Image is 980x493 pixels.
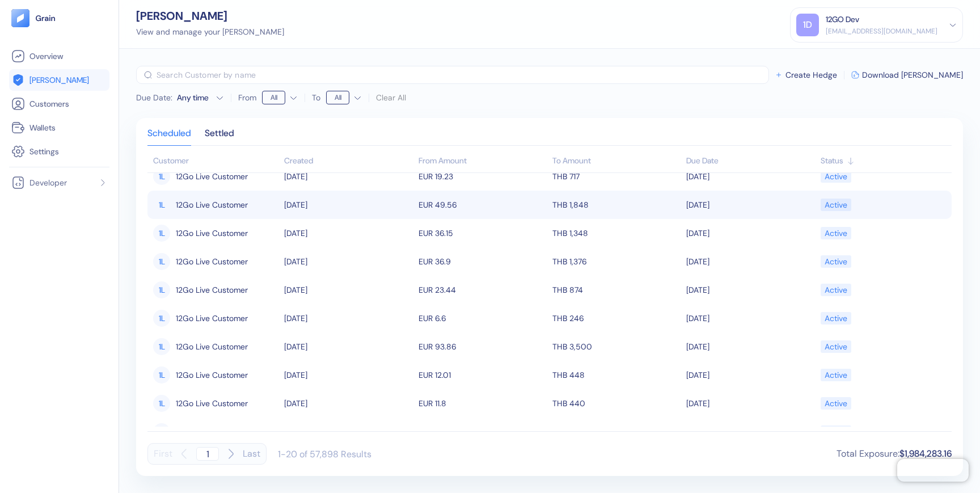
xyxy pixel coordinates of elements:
div: 1L [153,281,170,298]
span: $1,984,283.16 [899,448,952,460]
div: 1-20 of 57,898 Results [278,448,371,460]
div: 1L [153,395,170,412]
td: [DATE] [281,332,415,361]
span: 12Go Live Customer [176,309,248,328]
td: EUR 19.23 [416,162,550,191]
td: [DATE] [281,162,415,191]
div: 1L [153,253,170,270]
td: THB 717 [550,162,683,191]
div: 1D [796,14,819,36]
td: [DATE] [281,304,415,332]
td: [DATE] [683,389,817,418]
div: Sort ascending [686,155,814,167]
span: 12Go Live Customer [176,252,248,271]
th: To Amount [550,150,683,173]
div: Active [825,309,847,328]
button: First [154,443,172,465]
div: [EMAIL_ADDRESS][DOMAIN_NAME] [826,26,937,36]
button: To [326,89,362,107]
td: THB 1,376 [550,247,683,276]
label: From [238,94,256,102]
td: THB 440 [550,389,683,418]
td: EUR 23.44 [416,276,550,304]
span: Wallets [29,122,56,133]
td: [DATE] [683,219,817,247]
span: Create Hedge [785,71,837,79]
td: [DATE] [281,361,415,389]
div: Settled [205,129,234,145]
span: Customers [29,98,69,109]
button: Last [243,443,260,465]
span: 12Go Live Customer [176,195,248,214]
span: 12Go Live Customer [176,167,248,186]
td: [DATE] [683,191,817,219]
div: View and manage your [PERSON_NAME] [136,26,284,38]
td: THB 1,600 [550,418,683,446]
div: Active [825,422,847,441]
iframe: Chatra live chat [897,459,969,482]
th: From Amount [416,150,550,173]
div: Active [825,252,847,271]
td: [DATE] [683,332,817,361]
div: Active [825,280,847,300]
div: Total Exposure : [837,447,952,461]
td: THB 448 [550,361,683,389]
td: THB 246 [550,304,683,332]
div: Active [825,195,847,214]
th: Customer [147,150,281,173]
td: [DATE] [281,389,415,418]
div: Any time [177,92,211,103]
td: EUR 12.01 [416,361,550,389]
td: EUR 49.56 [416,191,550,219]
div: 1L [153,423,170,440]
div: Sort ascending [284,155,412,167]
td: [DATE] [281,418,415,446]
td: EUR 93.86 [416,332,550,361]
span: [PERSON_NAME] [29,74,89,86]
td: [DATE] [281,276,415,304]
button: From [262,89,298,107]
button: Create Hedge [775,71,837,79]
td: EUR 36.15 [416,219,550,247]
div: Active [825,337,847,356]
div: Scheduled [147,129,191,145]
span: Developer [29,177,67,188]
div: 1L [153,196,170,213]
span: 12Go Live Customer [176,365,248,385]
td: [DATE] [683,276,817,304]
div: 1L [153,168,170,185]
span: Due Date : [136,92,172,103]
div: 1L [153,366,170,384]
td: [DATE] [683,361,817,389]
span: Download [PERSON_NAME] [862,71,963,79]
div: 12GO Dev [826,14,859,26]
span: 12Go Live Customer [176,394,248,413]
a: Overview [11,49,107,63]
div: [PERSON_NAME] [136,10,284,22]
td: EUR 6.6 [416,304,550,332]
span: 12Go Live Customer [176,280,248,300]
div: Active [825,224,847,243]
a: [PERSON_NAME] [11,73,107,87]
td: [DATE] [683,247,817,276]
div: 1L [153,338,170,355]
div: Active [825,167,847,186]
td: [DATE] [683,304,817,332]
a: Settings [11,145,107,158]
div: 1L [153,225,170,242]
td: EUR 42.91 [416,418,550,446]
td: THB 1,348 [550,219,683,247]
td: [DATE] [281,247,415,276]
img: logo-tablet-V2.svg [11,9,29,27]
button: Download [PERSON_NAME] [851,71,963,79]
div: Active [825,365,847,385]
span: 12Go Live Customer [176,224,248,243]
button: Due Date:Any time [136,92,224,103]
td: EUR 36.9 [416,247,550,276]
td: [DATE] [683,162,817,191]
td: [DATE] [281,191,415,219]
input: Search Customer by name [157,66,769,84]
label: To [312,94,320,102]
td: THB 874 [550,276,683,304]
